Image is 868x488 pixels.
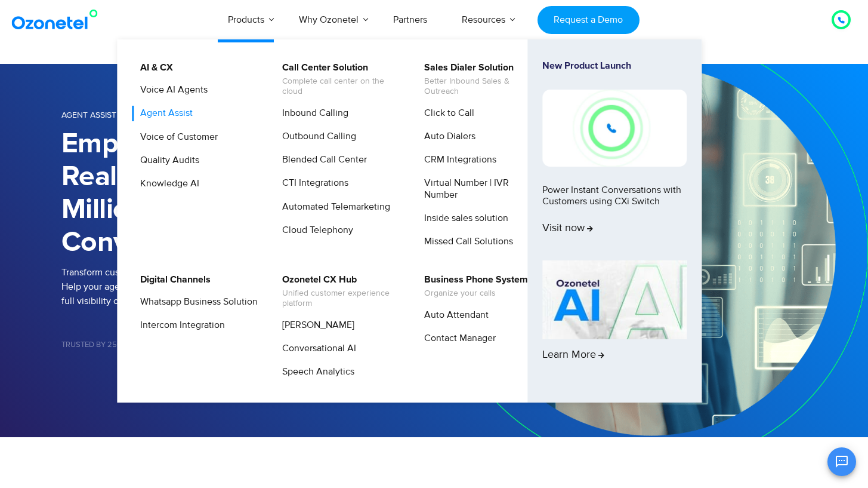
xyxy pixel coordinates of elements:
span: Visit now [542,222,593,235]
a: CRM Integrations [416,152,498,167]
a: Whatsapp Business Solution [132,294,260,309]
a: Voice of Customer [132,130,220,145]
a: Automated Telemarketing [274,200,392,214]
div: Image Carousel [61,373,434,394]
a: Auto Attendant [416,308,490,323]
a: Auto Dialers [416,129,477,144]
a: [PERSON_NAME] [274,318,356,333]
a: Ozonetel CX HubUnified customer experience platform [274,272,401,311]
p: Transform customer experience with real-time AI-based assistance. Help your agents navigate compl... [61,265,434,308]
span: Learn More [542,349,604,362]
span: Better Inbound Sales & Outreach [424,76,542,97]
img: New-Project-17.png [542,90,687,166]
a: Missed Call Solutions [416,234,515,249]
a: Blended Call Center [274,152,369,167]
a: Knowledge AI [132,176,201,191]
span: Unified customer experience platform [282,288,400,309]
a: Learn More [542,260,687,382]
a: Quality Audits [132,153,201,168]
a: Speech Analytics [274,364,356,379]
a: Intercom Integration [132,318,227,333]
h1: Empower Agents with Real-time Insights from Millions of Conversations [61,128,434,259]
a: Agent Assist [132,106,194,121]
a: Digital Channels [132,272,212,287]
img: AI [542,260,687,339]
a: CTI Integrations [274,176,350,191]
a: Virtual Number | IVR Number [416,176,543,202]
a: Request a Demo [538,6,640,34]
a: Inside sales solution [416,211,510,226]
span: Agent Assist [61,110,116,120]
a: Sales Dialer SolutionBetter Inbound Sales & Outreach [416,60,543,99]
a: Voice AI Agents [132,82,209,97]
h5: Trusted by 2500+ Businesses [61,341,434,349]
div: 1 / 7 [61,376,137,391]
a: New Product LaunchPower Instant Conversations with Customers using CXi SwitchVisit now [542,60,687,256]
a: Click to Call [416,106,476,121]
span: Complete call center on the cloud [282,76,400,97]
a: Inbound Calling [274,106,350,121]
a: Business Phone SystemOrganize your calls [416,272,530,300]
a: Call Center SolutionComplete call center on the cloud [274,60,401,99]
a: AI & CX [132,60,175,75]
a: Conversational AI [274,341,358,356]
a: Contact Manager [416,331,498,346]
button: Open chat [827,447,856,476]
span: Organize your calls [424,288,528,299]
a: Outbound Calling [274,129,358,144]
a: Cloud Telephony [274,223,355,238]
